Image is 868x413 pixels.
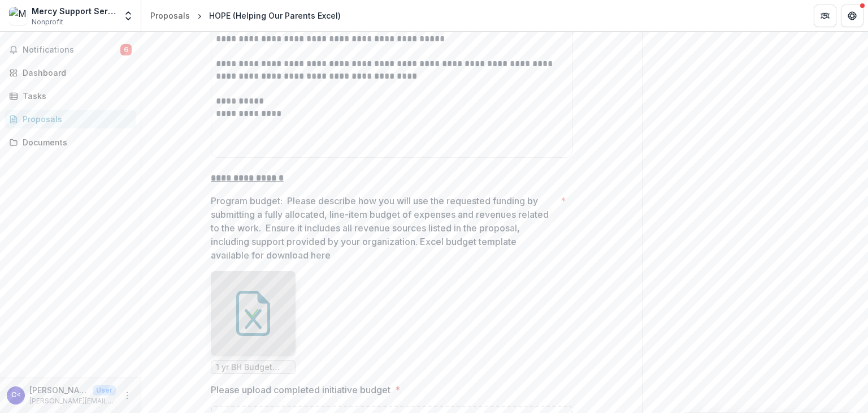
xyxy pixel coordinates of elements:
a: Dashboard [5,63,136,82]
p: Please upload completed initiative budget [211,383,390,397]
p: [PERSON_NAME] <[PERSON_NAME][EMAIL_ADDRESS][DOMAIN_NAME]> [29,384,88,396]
button: More [120,389,134,402]
img: Mercy Support Services [9,7,27,25]
p: [PERSON_NAME][EMAIL_ADDRESS][DOMAIN_NAME] [29,396,116,406]
button: Get Help [841,5,863,27]
div: HOPE (Helping Our Parents Excel) [209,10,341,21]
div: Carmen Queen <carmen@mssclay.org> [11,392,21,399]
span: Notifications [23,45,120,55]
nav: breadcrumb [146,7,345,24]
p: Program budget: Please describe how you will use the requested funding by submitting a fully allo... [211,194,556,262]
span: 6 [120,44,132,55]
p: User [93,385,116,395]
a: Tasks [5,87,136,105]
div: Dashboard [23,67,127,79]
button: Partners [814,5,836,27]
a: Proposals [5,110,136,128]
button: Open entity switcher [120,5,136,27]
div: Proposals [23,113,127,125]
button: Notifications6 [5,41,136,59]
a: Documents [5,133,136,152]
a: Proposals [146,7,194,24]
div: Tasks [23,90,127,102]
div: 1 yr BH Budget Template.xlsx [211,271,296,374]
div: Documents [23,136,127,148]
span: 1 yr BH Budget Template.xlsx [216,363,290,372]
div: Mercy Support Services [32,5,116,17]
span: Nonprofit [32,17,63,27]
div: Proposals [150,10,190,21]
